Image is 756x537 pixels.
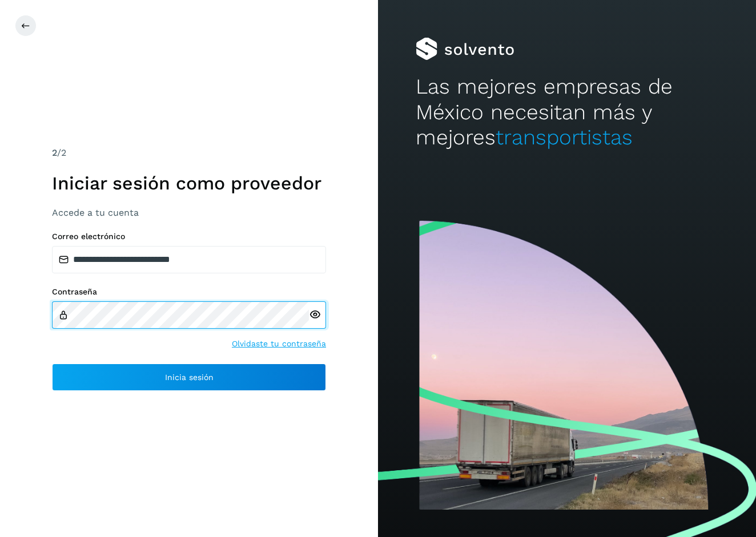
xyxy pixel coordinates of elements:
[416,74,718,150] h2: Las mejores empresas de México necesitan más y mejores
[52,172,326,194] h1: Iniciar sesión como proveedor
[52,287,326,297] label: Contraseña
[52,146,326,160] div: /2
[496,125,633,150] span: transportistas
[52,207,326,218] h3: Accede a tu cuenta
[52,364,326,391] button: Inicia sesión
[232,338,326,350] a: Olvidaste tu contraseña
[52,147,57,158] span: 2
[52,232,326,241] label: Correo electrónico
[165,373,214,381] span: Inicia sesión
